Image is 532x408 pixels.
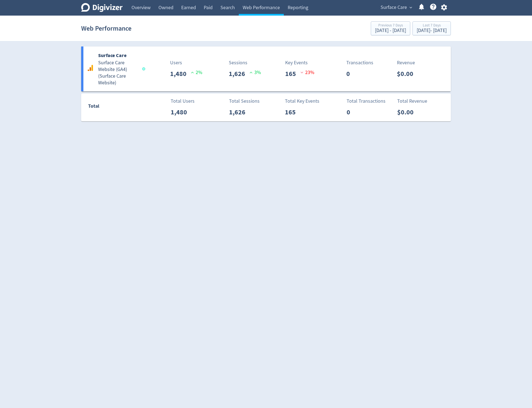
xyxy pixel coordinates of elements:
[371,21,410,35] button: Previous 7 Days[DATE] - [DATE]
[285,107,300,117] p: 165
[250,69,261,76] p: 3 %
[285,69,300,79] p: 165
[171,107,192,117] p: 1,480
[381,3,407,12] span: Surface Care
[397,107,418,117] p: $0.00
[229,107,250,117] p: 1,626
[88,102,143,113] div: Total
[229,69,250,79] p: 1,626
[346,69,354,79] p: 0
[347,97,386,105] p: Total Transactions
[81,19,131,37] h1: Web Performance
[142,67,147,70] span: Data last synced: 15 Sep 2025, 9:02pm (AEST)
[397,97,427,105] p: Total Revenue
[346,59,373,67] p: Transactions
[87,65,94,71] svg: Google Analytics
[98,52,126,59] b: Surface Care
[285,97,319,105] p: Total Key Events
[417,28,447,33] div: [DATE] - [DATE]
[375,28,406,33] div: [DATE] - [DATE]
[98,60,137,86] h5: Surface Care Website (GA4) ( Surface Care Website )
[408,5,413,10] span: expand_more
[170,59,182,67] p: Users
[375,23,406,28] div: Previous 7 Days
[412,21,451,35] button: Last 7 Days[DATE]- [DATE]
[81,46,451,91] a: Surface CareSurface Care Website (GA4)(Surface Care Website)Users1,480 2%Sessions1,626 3%Key Even...
[229,97,260,105] p: Total Sessions
[397,69,418,79] p: $0.00
[229,59,247,67] p: Sessions
[397,59,415,67] p: Revenue
[191,69,202,76] p: 2 %
[285,59,308,67] p: Key Events
[347,107,355,117] p: 0
[170,69,191,79] p: 1,480
[300,69,314,76] p: 23 %
[379,3,414,12] button: Surface Care
[171,97,195,105] p: Total Users
[417,23,447,28] div: Last 7 Days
